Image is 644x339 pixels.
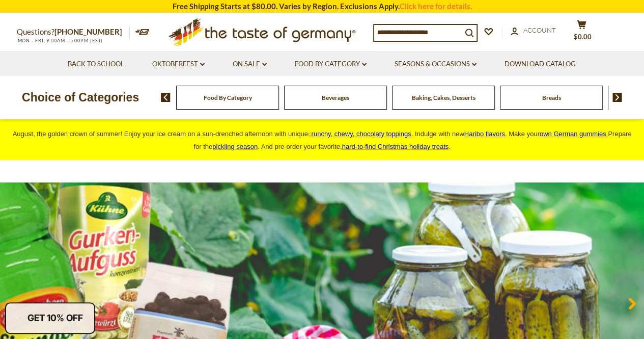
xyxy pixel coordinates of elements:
[342,143,449,150] a: hard-to-find Christmas holiday treats
[233,59,267,70] a: On Sale
[212,143,258,150] a: pickling season
[574,33,592,41] span: $0.00
[152,59,205,70] a: Oktoberfest
[511,25,556,36] a: Account
[204,94,252,101] a: Food By Category
[295,59,367,70] a: Food By Category
[567,20,597,45] button: $0.00
[464,130,505,138] a: Haribo flavors
[308,130,411,138] a: crunchy, chewy, chocolaty toppings
[400,2,472,11] a: Click here for details.
[17,38,103,43] span: MON - FRI, 9:00AM - 5:00PM (EST)
[612,93,622,102] img: next arrow
[13,130,632,150] span: August, the golden crown of summer! Enjoy your ice cream on a sun-drenched afternoon with unique ...
[311,130,411,138] span: runchy, chewy, chocolaty toppings
[54,27,122,36] a: [PHONE_NUMBER]
[540,130,606,138] span: own German gummies
[17,25,130,39] p: Questions?
[542,94,561,101] a: Breads
[412,94,475,101] a: Baking, Cakes, Desserts
[68,59,124,70] a: Back to School
[322,94,349,101] a: Beverages
[523,26,556,34] span: Account
[540,130,608,138] a: own German gummies.
[395,59,477,70] a: Seasons & Occasions
[342,143,451,150] span: .
[505,59,576,70] a: Download Catalog
[161,93,171,102] img: previous arrow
